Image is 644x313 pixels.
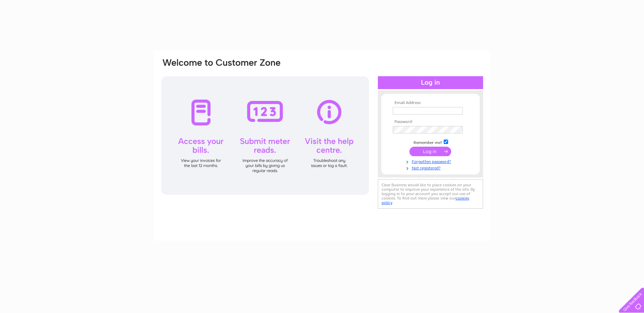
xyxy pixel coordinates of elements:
[393,164,470,171] a: Not registered?
[391,139,470,145] td: Remember me?
[391,101,470,105] th: Email Address:
[409,147,451,156] input: Submit
[382,196,469,205] a: cookies policy
[393,158,470,164] a: Forgotten password?
[378,179,483,209] div: Clear Business would like to place cookies on your computer to improve your experience of the sit...
[391,120,470,124] th: Password:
